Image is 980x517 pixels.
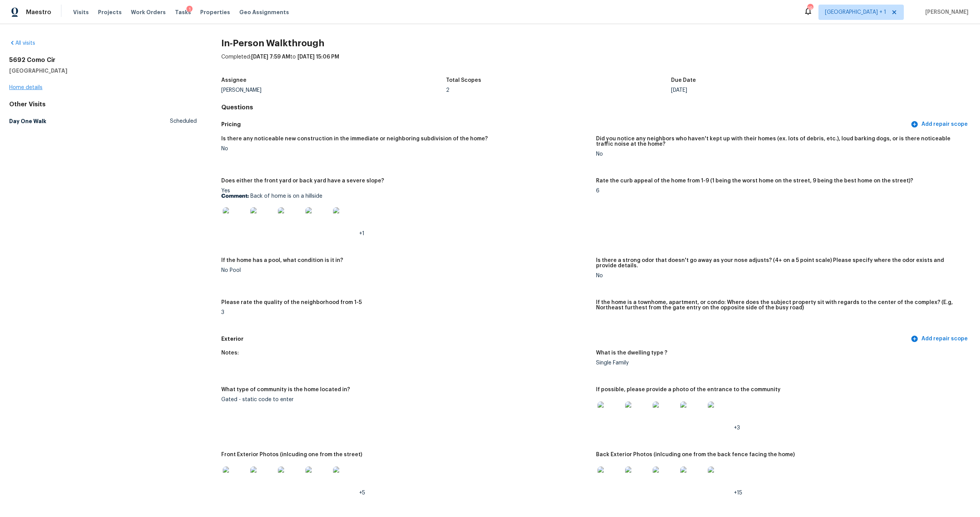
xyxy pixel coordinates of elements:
span: Work Orders [131,8,166,16]
div: [DATE] [671,88,896,93]
h5: Is there any noticeable new construction in the immediate or neighboring subdivision of the home? [221,136,488,141]
h5: Day One Walk [9,117,46,125]
h5: Rate the curb appeal of the home from 1-9 (1 being the worst home on the street, 9 being the best... [596,178,913,184]
div: Gated - static code to enter [221,397,590,402]
span: [GEOGRAPHIC_DATA] + 1 [825,8,886,16]
div: Single Family [596,360,965,366]
h5: Due Date [671,78,696,83]
button: Add repair scope [909,117,971,132]
h5: Exterior [221,335,909,343]
a: Day One WalkScheduled [9,114,197,128]
h5: [GEOGRAPHIC_DATA] [9,67,197,75]
h5: Does either the front yard or back yard have a severe slope? [221,178,384,184]
span: Geo Assignments [239,8,289,16]
h5: What is the dwelling type ? [596,350,667,356]
div: No [221,146,590,151]
h5: If the home is a townhome, apartment, or condo: Where does the subject property sit with regards ... [596,300,965,311]
span: [DATE] 7:59 AM [251,54,290,60]
span: +15 [734,490,742,496]
span: Maestro [26,8,51,16]
b: Comment: [221,193,249,199]
div: Completed: to [221,53,971,73]
span: Add repair scope [912,334,968,344]
h5: If the home has a pool, what condition is it in? [221,258,343,263]
div: 1 [186,6,193,13]
span: Visits [73,8,89,16]
span: Properties [200,8,230,16]
div: [PERSON_NAME] [221,88,446,93]
div: No [596,273,965,278]
span: +1 [359,231,364,236]
h5: Front Exterior Photos (inlcuding one from the street) [221,452,362,457]
h5: Please rate the quality of the neighborhood from 1-5 [221,300,362,305]
h5: What type of community is the home located in? [221,387,350,392]
div: No Pool [221,268,590,273]
span: [PERSON_NAME] [922,8,969,16]
div: Other Visits [9,101,197,108]
h5: Notes: [221,350,239,356]
h5: Pricing [221,120,909,128]
span: +3 [734,425,740,431]
div: 3 [221,310,590,315]
h4: Questions [221,104,971,111]
span: +5 [359,490,365,496]
span: Scheduled [170,117,197,125]
a: All visits [9,41,35,46]
div: 2 [446,88,671,93]
h5: Is there a strong odor that doesn't go away as your nose adjusts? (4+ on a 5 point scale) Please ... [596,258,965,268]
h2: In-Person Walkthrough [221,39,971,47]
p: Back of home is on a hillside [221,193,590,199]
span: Projects [98,8,122,16]
a: Home details [9,85,42,90]
h5: Did you notice any neighbors who haven't kept up with their homes (ex. lots of debris, etc.), lou... [596,136,965,147]
h5: Assignee [221,78,247,83]
h5: Total Scopes [446,78,481,83]
div: 6 [596,188,965,193]
span: Add repair scope [912,120,968,129]
h2: 5692 Como Cir [9,56,197,64]
h5: Back Exterior Photos (inlcuding one from the back fence facing the home) [596,452,795,457]
span: [DATE] 15:06 PM [297,54,339,60]
div: 19 [807,5,813,12]
span: Tasks [175,10,191,15]
div: No [596,151,965,157]
div: Yes [221,188,590,236]
button: Add repair scope [909,332,971,346]
h5: If possible, please provide a photo of the entrance to the community [596,387,781,392]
